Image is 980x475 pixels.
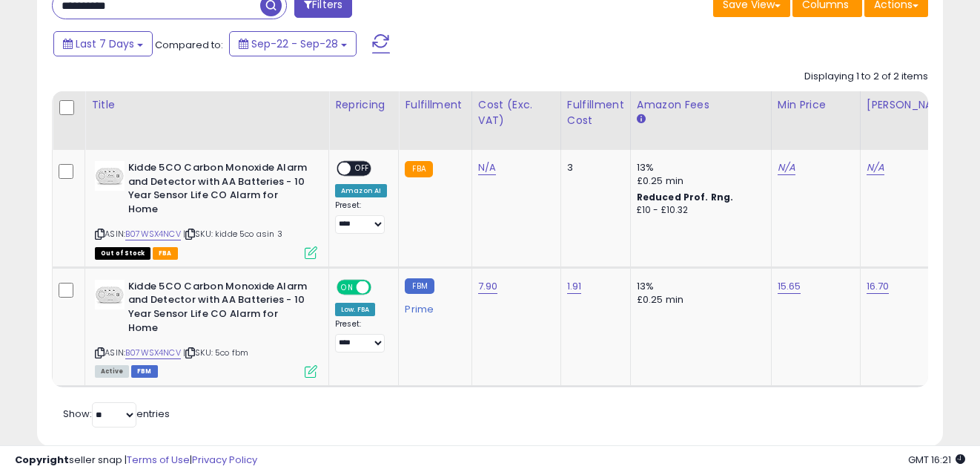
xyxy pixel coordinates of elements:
a: B07WSX4NCV [125,347,181,359]
div: Displaying 1 to 2 of 2 items [804,70,928,84]
div: 13% [637,161,760,174]
img: 31xeZjCueuL._SL40_.jpg [95,161,125,191]
a: 16.70 [867,279,890,294]
div: 13% [637,280,760,293]
button: Last 7 Days [53,31,153,56]
div: ASIN: [95,280,317,376]
span: Last 7 Days [76,36,134,51]
span: Show: entries [63,407,170,421]
a: 7.90 [478,279,498,294]
div: Repricing [335,97,392,113]
a: B07WSX4NCV [125,228,181,240]
div: Fulfillment [405,97,465,113]
div: seller snap | | [15,453,257,468]
b: Kidde 5CO Carbon Monoxide Alarm and Detector with AA Batteries - 10 Year Sensor Life CO Alarm for... [128,161,308,220]
div: Title [91,97,322,113]
span: OFF [351,163,374,175]
span: Compared to: [155,38,223,52]
div: Preset: [335,319,387,353]
a: 1.91 [567,279,582,294]
small: Amazon Fees. [637,113,646,126]
span: 2025-10-6 16:21 GMT [908,453,965,467]
small: FBA [405,161,432,177]
div: Cost (Exc. VAT) [478,97,554,128]
div: Amazon AI [335,184,387,197]
div: 3 [567,161,619,174]
a: N/A [867,160,884,175]
b: Kidde 5CO Carbon Monoxide Alarm and Detector with AA Batteries - 10 Year Sensor Life CO Alarm for... [128,280,308,338]
span: FBA [153,247,178,260]
span: OFF [369,281,393,293]
div: Fulfillment Cost [567,97,624,128]
small: FBM [405,278,434,294]
span: | SKU: 5co fbm [183,347,248,358]
div: Low. FBA [335,303,375,316]
a: 15.65 [778,279,801,294]
span: All listings that are currently out of stock and unavailable for purchase on Amazon [95,247,150,260]
div: £10 - £10.32 [637,204,760,217]
span: ON [338,281,357,293]
div: Preset: [335,200,387,234]
span: All listings currently available for purchase on Amazon [95,365,129,378]
span: FBM [131,365,158,378]
a: N/A [478,160,496,175]
div: Prime [405,298,460,315]
b: Reduced Prof. Rng. [637,191,734,203]
div: £0.25 min [637,174,760,188]
div: £0.25 min [637,293,760,307]
button: Sep-22 - Sep-28 [229,31,357,56]
div: Min Price [778,97,854,113]
div: ASIN: [95,161,317,258]
span: | SKU: kidde 5co asin 3 [183,228,282,240]
a: N/A [778,160,795,175]
div: [PERSON_NAME] [867,97,955,113]
strong: Copyright [15,453,69,467]
div: Amazon Fees [637,97,765,113]
img: 31xeZjCueuL._SL40_.jpg [95,280,125,309]
a: Privacy Policy [192,453,257,467]
a: Terms of Use [127,453,190,467]
span: Sep-22 - Sep-28 [251,36,338,51]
